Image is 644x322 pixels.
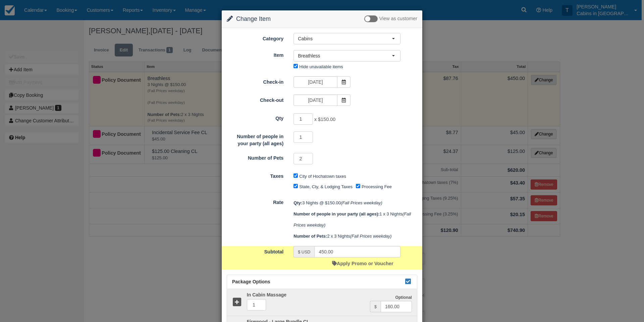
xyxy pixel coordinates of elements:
[222,33,288,42] label: Category
[298,250,310,254] small: $ USD
[222,246,288,255] label: Subtotal
[236,15,271,22] span: Change Item
[293,153,313,164] input: Number of Pets
[222,197,288,206] label: Rate
[288,197,422,242] div: 3 Nights @ $150.00 1 x 3 Nights 2 x 3 Nights
[293,113,313,125] input: Qty
[227,289,417,316] a: Optional $
[222,131,288,147] label: Number of people in your party (all ages)
[379,16,417,22] span: View as customer
[293,211,379,216] strong: Number of people in your party (all ages)
[222,113,288,122] label: Qty
[332,261,393,266] a: Apply Promo or Voucher
[222,94,288,104] label: Check-out
[222,49,288,59] label: Item
[350,234,392,239] em: (Fall Prices weekday)
[341,200,382,205] em: (Fall Prices weekday)
[242,292,370,297] h5: In Cabin Massage
[222,152,288,162] label: Number of Pets
[293,200,302,205] strong: Qty
[299,174,346,179] label: City of Hochatown taxes
[314,117,335,122] span: x $150.00
[232,279,270,284] span: Package Options
[299,64,343,69] label: Hide unavailable items
[293,50,400,62] button: Breathless
[293,234,327,239] strong: Number of Pets
[298,35,392,42] span: Cabins
[395,295,412,300] strong: Optional
[222,76,288,86] label: Check-in
[222,170,288,180] label: Taxes
[362,184,392,189] label: Processing Fee
[374,305,377,309] small: $
[298,52,392,59] span: Breathless
[293,33,400,44] button: Cabins
[293,131,313,143] input: Number of people in your party (all ages)
[299,184,353,189] label: State, Cty, & Lodging Taxes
